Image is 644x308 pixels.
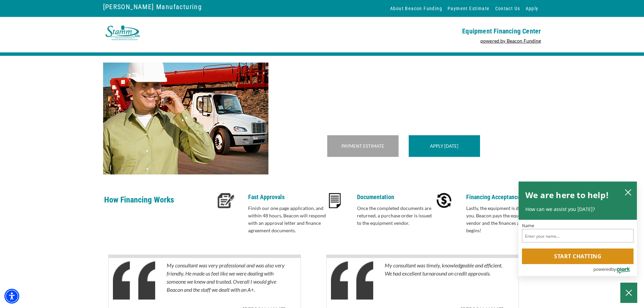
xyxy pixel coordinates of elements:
[341,143,384,149] a: Payment Estimate
[430,143,458,149] a: Apply [DATE]
[522,248,634,264] button: Start chatting
[522,229,634,242] input: Name
[593,264,637,276] a: Powered by Olark
[331,261,373,300] img: Quotes
[518,181,637,277] div: olark chatbox
[480,38,541,44] a: powered by Beacon Funding - open in a new tab
[104,193,213,215] p: How Financing Works
[466,205,544,234] p: Lastly, the equipment is delivered to you. Beacon pays the equipment vendor and the finances agre...
[623,187,634,197] button: close chatbox
[322,166,418,172] a: or Contact Your Financing Consultant >>
[357,193,435,201] p: Documentation
[385,261,503,302] p: My consultant was timely, knowledgeable and efficient. We had excellent turnaround on credit appr...
[611,265,616,274] span: by
[103,1,202,13] a: [PERSON_NAME] Manufacturing
[522,223,634,228] label: Name
[4,289,19,304] div: Accessibility Menu
[217,193,235,208] img: Fast Approvals
[466,193,544,201] p: Financing Acceptance
[329,193,341,208] img: Documentation
[326,27,541,35] p: Equipment Financing Center
[620,283,637,303] button: Close Chatbox
[113,261,155,300] img: Quotes
[322,63,541,90] p: Fast and Friendly Equipment Financing
[322,93,541,123] p: Get the best [PERSON_NAME] Manufacturing equipment financed by Beacon Funding. Beacon is the trus...
[525,206,630,213] p: How can we assist you [DATE]?
[248,193,326,201] p: Fast Approvals
[593,265,611,274] span: powered
[357,205,435,227] p: Once the completed documents are returned, a purchase order is issued to the equipment vendor.
[103,24,142,42] img: logo
[525,188,609,202] h2: We are here to help!
[248,205,326,234] p: Finish our one page application, and within 48 hours, Beacon will respond with an approval letter...
[167,261,285,302] p: My consultant was very professional and was also very friendly. He made us feel like we were deal...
